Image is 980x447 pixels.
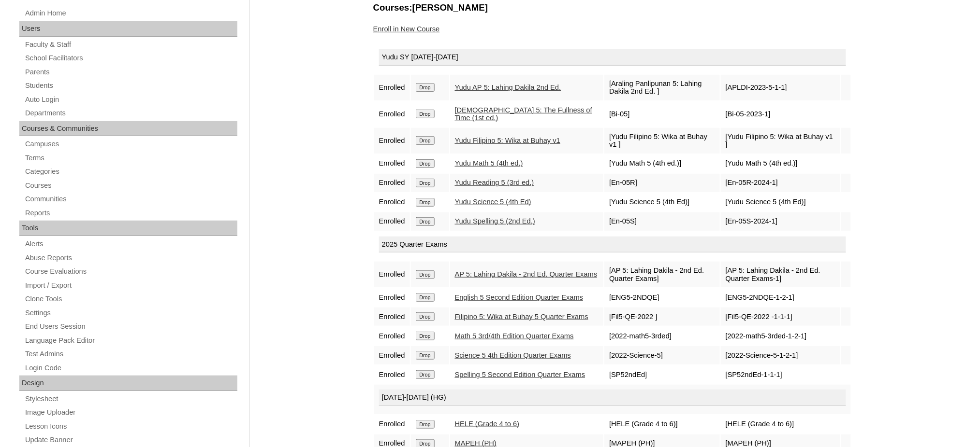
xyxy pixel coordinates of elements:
input: Drop [416,83,435,92]
div: Yudu SY [DATE]-[DATE] [379,49,846,66]
a: School Facilitators [24,52,237,64]
input: Drop [416,179,435,187]
div: Users [19,21,237,37]
a: Yudu Filipino 5: Wika at Buhay v1 [455,137,560,144]
td: Enrolled [374,262,410,287]
div: [DATE]-[DATE] (HG) [379,390,846,406]
td: [AP 5: Lahing Dakila - 2nd Ed. Quarter Exams-1] [721,262,840,287]
td: Enrolled [374,346,410,364]
div: Tools [19,221,237,236]
a: Yudu Science 5 (4th Ed) [455,198,531,206]
a: End Users Session [24,321,237,333]
a: Parents [24,66,237,78]
td: Enrolled [374,128,410,154]
a: Terms [24,152,237,164]
td: Enrolled [374,154,410,173]
a: English 5 Second Edition Quarter Exams [455,293,584,301]
a: MAPEH (PH) [455,439,497,447]
a: Reports [24,207,237,219]
a: Math 5 3rd/4th Edition Quarter Exams [455,332,574,340]
a: Yudu Math 5 (4th ed.) [455,159,523,167]
a: Yudu Reading 5 (3rd ed.) [455,179,534,186]
td: Enrolled [374,288,410,307]
td: [2022-Science-5] [604,346,720,364]
input: Drop [416,420,435,429]
td: Enrolled [374,101,410,127]
input: Drop [416,159,435,168]
td: [En-05S-2024-1] [721,212,840,231]
td: [2022-math5-3rded] [604,327,720,345]
td: [SP52ndEd] [604,365,720,384]
a: Spelling 5 Second Edition Quarter Exams [455,371,585,378]
td: [Yudu Math 5 (4th ed.)] [721,154,840,173]
a: Filipino 5: Wika at Buhay 5 Quarter Exams [455,313,588,321]
td: [ENG5-2NDQE-1-2-1] [721,288,840,307]
input: Drop [416,217,435,226]
div: Design [19,376,237,391]
a: HELE (Grade 4 to 6) [455,420,520,428]
a: Import / Export [24,279,237,292]
td: Enrolled [374,327,410,345]
td: [Bi-05-2023-1] [721,101,840,127]
a: Categories [24,166,237,178]
a: Login Code [24,362,237,374]
td: [En-05R] [604,174,720,192]
a: [DEMOGRAPHIC_DATA] 5: The Fullness of Time (1st ed.) [455,106,592,122]
td: [2022-math5-3rded-1-2-1] [721,327,840,345]
a: Enroll in New Course [373,25,440,33]
td: Enrolled [374,307,410,326]
a: Update Banner [24,434,237,446]
input: Drop [416,293,435,302]
td: [ENG5-2NDQE] [604,288,720,307]
a: Admin Home [24,7,237,19]
td: [Yudu Filipino 5: Wika at Buhay v1 ] [604,128,720,154]
td: [En-05S] [604,212,720,231]
input: Drop [416,270,435,279]
input: Drop [416,370,435,379]
td: [Araling Panlipunan 5: Lahing Dakila 2nd Ed. ] [604,75,720,100]
td: [Fil5-QE-2022 ] [604,307,720,326]
a: Departments [24,107,237,119]
input: Drop [416,351,435,360]
td: [2022-Science-5-1-2-1] [721,346,840,364]
td: [En-05R-2024-1] [721,174,840,192]
td: [Yudu Math 5 (4th ed.)] [604,154,720,173]
a: Courses [24,180,237,192]
td: [APLDI-2023-5-1-1] [721,75,840,100]
a: Faculty & Staff [24,39,237,51]
td: Enrolled [374,75,410,100]
input: Drop [416,198,435,207]
td: [Yudu Filipino 5: Wika at Buhay v1 ] [721,128,840,154]
a: Students [24,80,237,92]
td: [AP 5: Lahing Dakila - 2nd Ed. Quarter Exams] [604,262,720,287]
a: Alerts [24,238,237,250]
h3: Courses:[PERSON_NAME] [373,1,852,14]
td: [Yudu Science 5 (4th Ed)] [604,193,720,211]
td: Enrolled [374,193,410,211]
a: Language Pack Editor [24,335,237,347]
td: [HELE (Grade 4 to 6)] [721,415,840,433]
input: Drop [416,312,435,321]
td: Enrolled [374,212,410,231]
td: [Yudu Science 5 (4th Ed)] [721,193,840,211]
a: Yudu AP 5: Lahing Dakila 2nd Ed. [455,84,561,91]
a: Yudu Spelling 5 (2nd Ed.) [455,217,535,225]
a: Campuses [24,138,237,150]
div: 2025 Quarter Exams [379,237,846,253]
a: Test Admins [24,348,237,360]
a: Communities [24,193,237,205]
a: Image Uploader [24,406,237,419]
a: Settings [24,307,237,319]
input: Drop [416,110,435,118]
a: Clone Tools [24,293,237,305]
td: Enrolled [374,415,410,433]
a: Lesson Icons [24,420,237,433]
input: Drop [416,136,435,145]
div: Courses & Communities [19,121,237,137]
td: Enrolled [374,174,410,192]
a: AP 5: Lahing Dakila - 2nd Ed. Quarter Exams [455,270,598,278]
a: Auto Login [24,94,237,106]
a: Course Evaluations [24,265,237,278]
a: Stylesheet [24,393,237,405]
td: [Bi-05] [604,101,720,127]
